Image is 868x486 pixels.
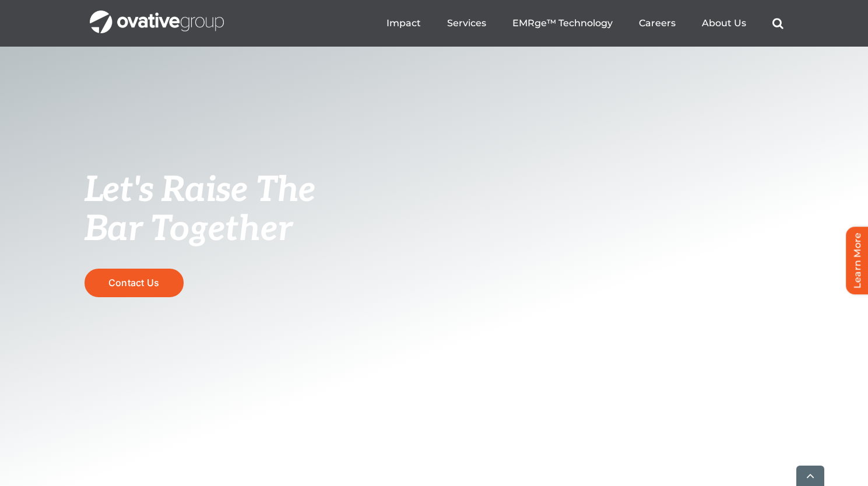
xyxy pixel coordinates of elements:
[639,17,676,29] a: Careers
[386,5,783,42] nav: Menu
[702,17,746,29] a: About Us
[85,209,292,251] span: Bar Together
[512,17,613,29] a: EMRge™ Technology
[85,269,184,297] a: Contact Us
[447,17,486,29] a: Services
[85,170,316,212] span: Let's Raise The
[90,9,224,20] a: OG_Full_horizontal_WHT
[386,17,421,29] a: Impact
[772,17,783,29] a: Search
[108,277,159,288] span: Contact Us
